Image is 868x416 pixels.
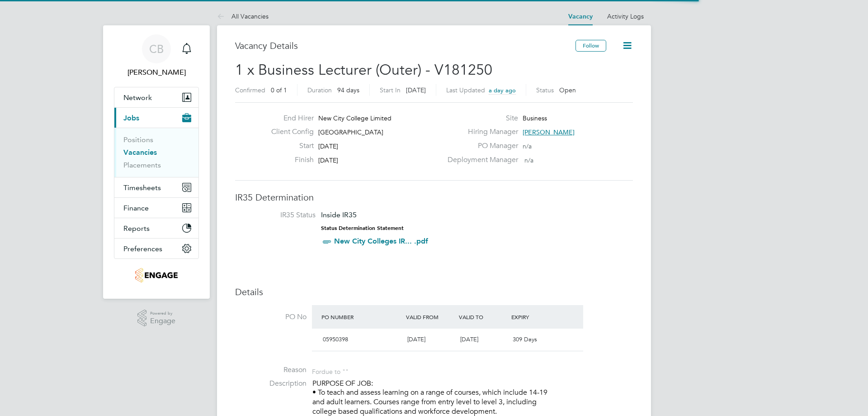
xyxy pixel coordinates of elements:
[114,239,198,258] button: Preferences
[235,61,492,79] span: 1 x Business Lecturer (Outer) - V181250
[235,312,307,322] label: PO No
[404,309,457,325] div: Valid From
[318,156,338,164] span: [DATE]
[524,156,533,164] span: n/a
[337,86,359,94] span: 94 days
[235,286,633,298] h3: Details
[235,191,633,203] h3: IR35 Determination
[523,142,532,150] span: n/a
[150,310,175,317] span: Powered by
[442,155,518,165] label: Deployment Manager
[318,142,338,150] span: [DATE]
[407,335,425,343] span: [DATE]
[123,183,161,192] span: Timesheets
[264,127,314,137] label: Client Config
[244,210,316,220] label: IR35 Status
[149,43,164,55] span: CB
[235,365,307,375] label: Reason
[123,224,150,233] span: Reports
[559,86,576,94] span: Open
[536,86,554,94] label: Status
[321,210,357,219] span: Inside IR35
[114,177,198,197] button: Timesheets
[235,379,307,388] label: Description
[523,114,547,122] span: Business
[264,114,314,123] label: End Hirer
[318,128,383,136] span: [GEOGRAPHIC_DATA]
[123,148,157,157] a: Vacancies
[150,317,175,325] span: Engage
[406,86,426,94] span: [DATE]
[114,34,199,78] a: CB[PERSON_NAME]
[442,114,518,123] label: Site
[123,135,153,144] a: Positions
[114,108,198,128] button: Jobs
[123,244,162,253] span: Preferences
[523,128,575,136] span: [PERSON_NAME]
[114,268,199,282] a: Go to home page
[513,335,537,343] span: 309 Days
[607,12,644,20] a: Activity Logs
[264,141,314,151] label: Start
[114,128,198,177] div: Jobs
[307,86,332,94] label: Duration
[235,86,265,94] label: Confirmed
[114,67,199,78] span: Cameron Bishop
[509,309,562,325] div: Expiry
[271,86,287,94] span: 0 of 1
[489,86,516,94] span: a day ago
[442,141,518,151] label: PO Manager
[323,335,348,343] span: 05950398
[114,198,198,218] button: Finance
[235,40,576,52] h3: Vacancy Details
[103,25,210,299] nav: Main navigation
[318,114,392,122] span: New City College Limited
[460,335,478,343] span: [DATE]
[446,86,485,94] label: Last Updated
[442,127,518,137] label: Hiring Manager
[264,155,314,165] label: Finish
[576,40,606,52] button: Follow
[319,309,404,325] div: PO Number
[137,310,176,327] a: Powered byEngage
[135,268,177,282] img: jambo-logo-retina.png
[123,93,152,102] span: Network
[114,218,198,238] button: Reports
[123,114,139,122] span: Jobs
[123,161,161,169] a: Placements
[312,365,349,376] div: For due to ""
[123,204,149,212] span: Finance
[321,225,404,231] strong: Status Determination Statement
[114,87,198,107] button: Network
[334,237,428,245] a: New City Colleges IR... .pdf
[217,12,269,20] a: All Vacancies
[380,86,401,94] label: Start In
[457,309,509,325] div: Valid To
[568,13,593,20] a: Vacancy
